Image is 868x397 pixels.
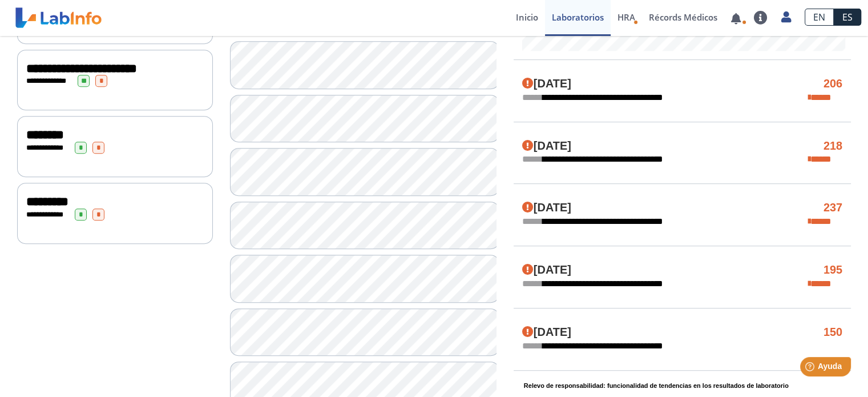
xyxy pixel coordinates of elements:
a: ES [834,9,861,26]
h4: [DATE] [522,139,571,153]
h4: 150 [823,326,842,339]
iframe: Help widget launcher [766,352,855,384]
h4: 195 [823,263,842,277]
h4: [DATE] [522,77,571,91]
h4: [DATE] [522,201,571,215]
h4: [DATE] [522,326,571,339]
h4: 206 [823,77,842,91]
h4: 218 [823,139,842,153]
h4: 237 [823,201,842,215]
span: HRA [617,11,635,23]
b: Relevo de responsabilidad: funcionalidad de tendencias en los resultados de laboratorio [524,382,789,389]
a: EN [805,9,834,26]
h4: [DATE] [522,263,571,277]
